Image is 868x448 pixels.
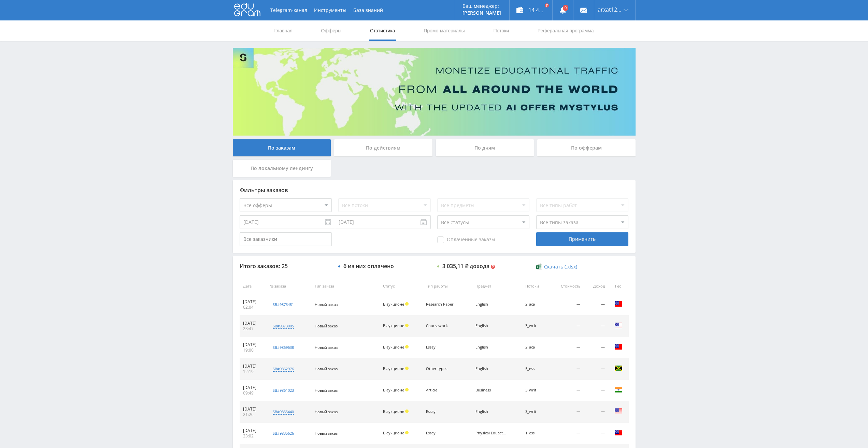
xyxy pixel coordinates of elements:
[233,48,636,136] img: Banner
[233,160,331,177] div: По локальному лендингу
[437,236,495,243] span: Оплаченные заказы
[463,10,501,16] p: [PERSON_NAME]
[536,232,628,246] div: Применить
[598,7,622,12] span: arxat1268
[423,20,465,41] a: Промо-материалы
[321,20,342,41] a: Офферы
[436,139,534,156] div: По дням
[463,3,501,9] p: Ваш менеджер:
[537,139,636,156] div: По офферам
[493,20,510,41] a: Потоки
[233,139,331,156] div: По заказам
[240,187,629,193] div: Фильтры заказов
[240,232,332,246] input: Все заказчики
[274,20,293,41] a: Главная
[369,20,396,41] a: Статистика
[334,139,432,156] div: По действиям
[537,20,595,41] a: Реферальная программа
